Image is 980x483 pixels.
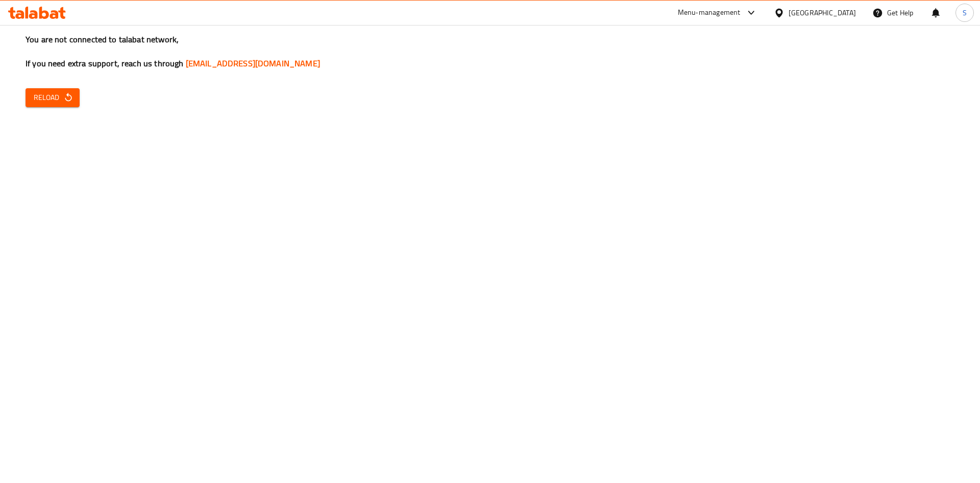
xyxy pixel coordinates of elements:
[34,91,71,104] span: Reload
[789,7,856,18] div: [GEOGRAPHIC_DATA]
[26,88,80,107] button: Reload
[678,7,741,19] div: Menu-management
[186,56,320,71] a: [EMAIL_ADDRESS][DOMAIN_NAME]
[26,34,954,69] h3: You are not connected to talabat network, If you need extra support, reach us through
[963,7,967,18] span: S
